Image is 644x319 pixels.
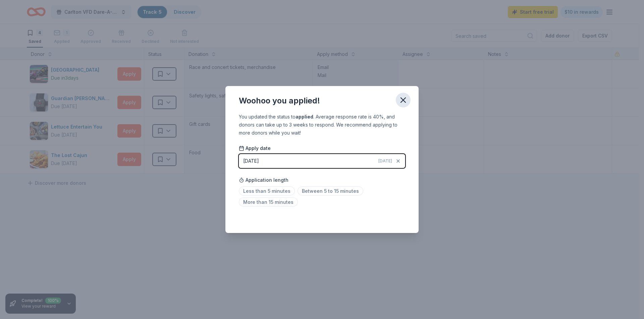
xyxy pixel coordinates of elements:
[239,95,320,106] div: Woohoo you applied!
[239,186,295,195] span: Less than 5 minutes
[378,158,392,164] span: [DATE]
[239,113,405,137] div: You updated the status to . Average response rate is 40%, and donors can take up to 3 weeks to re...
[296,114,313,119] b: applied
[239,145,271,152] span: Apply date
[239,154,405,168] button: [DATE][DATE]
[243,157,259,165] div: [DATE]
[239,197,298,207] span: More than 15 minutes
[298,186,363,195] span: Between 5 to 15 minutes
[239,176,288,184] span: Application length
